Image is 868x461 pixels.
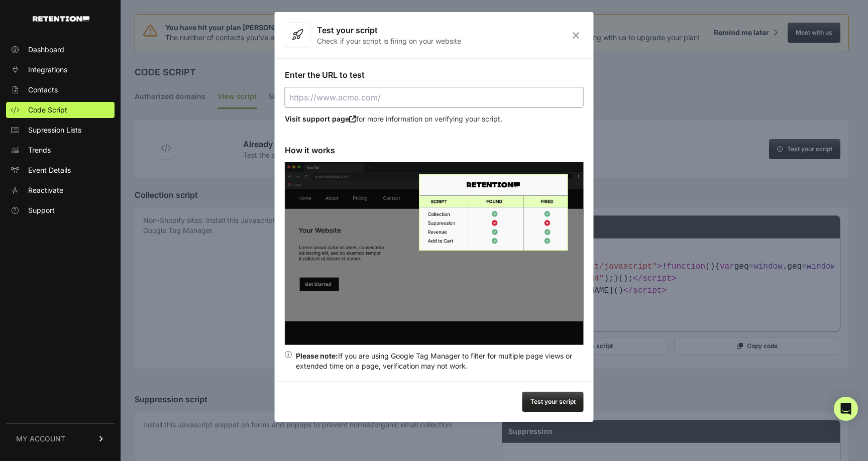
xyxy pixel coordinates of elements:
[317,24,461,36] h3: Test your script
[522,392,584,412] button: Test your script
[28,45,64,55] span: Dashboard
[317,36,461,46] p: Check if your script is firing on your website
[28,125,81,135] span: Supression Lists
[28,65,67,75] span: Integrations
[33,16,89,22] img: Retention.com
[28,165,71,175] span: Event Details
[6,62,115,78] a: Integrations
[285,70,365,80] label: Enter the URL to test
[28,105,67,115] span: Code Script
[6,82,115,98] a: Contacts
[28,85,58,95] span: Contacts
[28,145,51,155] span: Trends
[285,114,584,124] p: for more information on verifying your script.
[568,31,584,40] i: Close
[296,351,584,371] div: If you are using Google Tag Manager to filter for multiple page views or extended time on a page,...
[6,182,115,198] a: Reactivate
[834,397,858,421] div: Open Intercom Messenger
[285,144,584,156] h3: How it works
[285,87,584,108] input: https://www.acme.com/
[6,162,115,178] a: Event Details
[28,205,55,215] span: Support
[6,202,115,218] a: Support
[28,185,63,195] span: Reactivate
[285,162,584,345] img: verify script installation
[16,434,65,444] span: MY ACCOUNT
[6,42,115,58] a: Dashboard
[6,102,115,118] a: Code Script
[6,142,115,158] a: Trends
[285,114,356,123] a: Visit support page
[296,352,338,360] strong: Please note:
[6,122,115,138] a: Supression Lists
[6,423,115,454] a: MY ACCOUNT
